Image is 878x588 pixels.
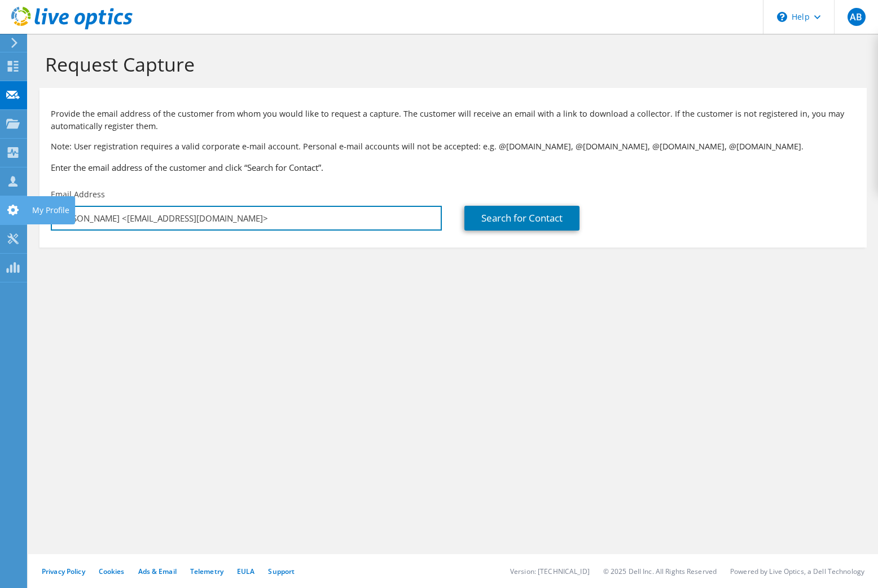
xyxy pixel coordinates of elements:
[268,567,295,576] a: Support
[27,196,75,224] div: My Profile
[190,567,223,576] a: Telemetry
[51,189,105,200] label: Email Address
[42,567,85,576] a: Privacy Policy
[603,567,717,576] li: © 2025 Dell Inc. All Rights Reserved
[51,140,855,153] p: Note: User registration requires a valid corporate e-mail account. Personal e-mail accounts will ...
[237,567,254,576] a: EULA
[51,161,855,174] h3: Enter the email address of the customer and click “Search for Contact”.
[510,567,590,576] li: Version: [TECHNICAL_ID]
[45,52,855,76] h1: Request Capture
[730,567,864,576] li: Powered by Live Optics, a Dell Technology
[51,108,855,132] p: Provide the email address of the customer from whom you would like to request a capture. The cust...
[464,206,580,231] a: Search for Contact
[99,567,125,576] a: Cookies
[138,567,177,576] a: Ads & Email
[777,12,787,22] svg: \n
[848,8,866,26] span: AB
